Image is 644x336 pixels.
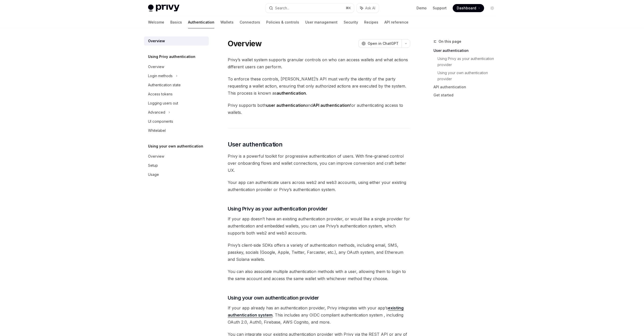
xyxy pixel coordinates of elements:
[170,16,182,28] a: Basics
[148,109,165,115] div: Advanced
[148,16,164,28] a: Welcome
[228,179,410,193] span: Your app can authenticate users across web2 and web3 accounts, using either your existing authent...
[228,304,410,326] span: If your app already has an authentication provider, Privy integrates with your app’s . This inclu...
[384,16,408,28] a: API reference
[228,102,410,116] span: Privy supports both and for authenticating access to wallets.
[346,6,351,10] span: ⌘ K
[240,16,260,28] a: Connectors
[220,16,234,28] a: Wallets
[305,16,338,28] a: User management
[457,6,476,11] span: Dashboard
[433,83,500,91] a: API authentication
[144,152,209,161] a: Overview
[148,91,173,97] div: Access tokens
[144,126,209,135] a: Whitelabel
[265,4,354,13] button: Search...⌘K
[144,161,209,170] a: Setup
[266,16,299,28] a: Policies & controls
[148,153,164,159] div: Overview
[148,73,173,79] div: Login methods
[144,90,209,99] a: Access tokens
[364,16,378,28] a: Recipes
[488,4,496,12] button: Toggle dark mode
[344,16,358,28] a: Security
[358,39,402,48] button: Open in ChatGPT
[433,47,500,55] a: User authentication
[228,56,410,70] span: Privy’s wallet system supports granular controls on who can access wallets and what actions diffe...
[266,103,306,108] strong: user authentication
[228,153,410,174] span: Privy is a powerful toolkit for progressive authentication of users. With fine-grained control ov...
[228,242,410,263] span: Privy’s client-side SDKs offers a variety of authentication methods, including email, SMS, passke...
[433,91,500,99] a: Get started
[228,205,328,212] span: Using Privy as your authentication provider
[365,6,375,11] span: Ask AI
[228,268,410,282] span: You can also associate multiple authentication methods with a user, allowing them to login to the...
[228,75,410,97] span: To enforce these controls, [PERSON_NAME]’s API must verify the identity of the party requesting a...
[148,162,158,169] div: Setup
[228,215,410,237] span: If your app doesn’t have an existing authentication provider, or would like a single provider for...
[228,39,262,48] h1: Overview
[144,62,209,71] a: Overview
[438,55,500,69] a: Using Privy as your authentication provider
[144,170,209,179] a: Usage
[148,100,178,106] div: Logging users out
[148,5,179,12] img: light logo
[148,64,164,70] div: Overview
[144,117,209,126] a: UI components
[148,82,181,88] div: Authentication state
[228,294,319,301] span: Using your own authentication provider
[439,38,461,45] span: On this page
[313,103,350,108] strong: API authentication
[144,80,209,90] a: Authentication state
[277,91,306,96] strong: authentication
[148,54,195,60] h5: Using Privy authentication
[148,143,203,149] h5: Using your own authentication
[357,4,379,13] button: Ask AI
[144,99,209,108] a: Logging users out
[188,16,214,28] a: Authentication
[228,140,283,149] span: User authentication
[148,172,159,178] div: Usage
[148,38,165,44] div: Overview
[148,118,173,124] div: UI components
[368,41,399,46] span: Open in ChatGPT
[417,6,427,11] a: Demo
[438,69,500,83] a: Using your own authentication provider
[275,5,289,11] div: Search...
[453,4,484,12] a: Dashboard
[144,36,209,46] a: Overview
[148,128,166,134] div: Whitelabel
[433,6,447,11] a: Support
